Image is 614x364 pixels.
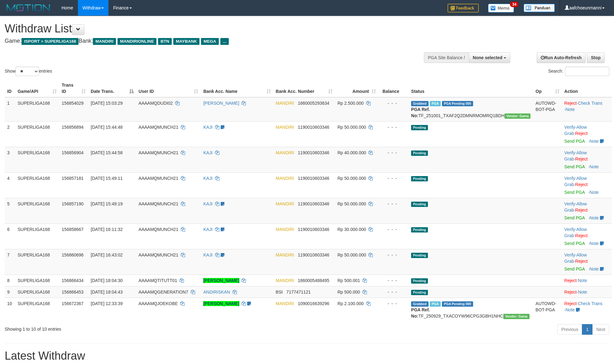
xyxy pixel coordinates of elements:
span: Rp 500.000 [338,290,360,295]
th: Status [409,79,533,97]
a: Reject [564,301,577,306]
span: Copy 1860005488495 to clipboard [298,278,329,283]
span: Pending [411,227,428,232]
span: Rp 50.000.000 [338,252,366,257]
span: 156856894 [62,125,84,130]
a: Note [590,190,599,195]
a: Allow Grab [564,227,587,238]
td: SUPERLIGA168 [15,97,59,122]
b: PGA Ref. No: [411,307,430,318]
span: ISPORT > SUPERLIGA168 [22,38,79,45]
span: Rp 50.000.000 [338,201,366,206]
a: 1 [582,324,592,335]
div: - - - [381,289,406,295]
span: MANDIRI [276,150,294,155]
span: BSI [276,290,283,295]
a: Send PGA [564,139,585,144]
img: panduan.png [524,4,555,12]
div: - - - [381,300,406,307]
td: SUPERLIGA168 [15,298,59,322]
span: MANDIRI [93,38,116,45]
a: Note [578,278,587,283]
span: AAAAMQJOEKOBE [139,301,178,306]
span: Rp 30.000.000 [338,227,366,232]
a: KAJI [203,252,213,257]
span: BTN [158,38,172,45]
span: AAAAMQMUNCH21 [139,125,179,130]
a: Allow Grab [564,176,587,187]
a: KAJI [203,125,213,130]
span: Copy 1190010603346 to clipboard [298,150,329,155]
td: TF_251001_TXAF2Q2DMNRMOMRQ1BDH [409,97,533,122]
a: Note [565,107,575,112]
a: Reject [575,156,588,161]
div: - - - [381,226,406,232]
span: Rp 2.500.000 [338,101,364,106]
span: Pending [411,202,428,207]
th: Game/API: activate to sort column ascending [15,79,59,97]
span: [DATE] 16:11:32 [91,227,122,232]
span: Copy 1190010603346 to clipboard [298,252,329,257]
a: Send PGA [564,190,585,195]
span: Pending [411,176,428,181]
a: Verify [564,176,575,181]
a: Reject [564,278,577,283]
span: MEGA [201,38,219,45]
span: Grabbed [411,301,429,307]
span: [DATE] 18:04:30 [91,278,122,283]
span: Vendor URL: https://trx31.1velocity.biz [505,113,531,119]
img: Feedback.jpg [448,4,479,12]
span: AAAAMQDUDI02 [139,101,173,106]
th: Action [562,79,612,97]
span: MANDIRI [276,201,294,206]
a: KAJI [203,227,213,232]
td: SUPERLIGA168 [15,147,59,172]
td: · · [562,298,612,322]
td: SUPERLIGA168 [15,249,59,275]
a: Allow Grab [564,252,587,264]
div: Showing 1 to 10 of 10 entries [5,323,251,332]
span: Pending [411,125,428,130]
span: 156672367 [62,301,84,306]
a: Run Auto-Refresh [537,52,586,63]
span: · [564,176,587,187]
td: 2 [5,121,15,147]
span: Marked by aafsengchandara [430,301,441,307]
span: MANDIRI [276,227,294,232]
a: Send PGA [564,241,585,246]
span: 156856904 [62,150,84,155]
span: Pending [411,151,428,156]
span: None selected [473,55,502,60]
td: 10 [5,298,15,322]
span: [DATE] 15:44:58 [91,150,122,155]
td: SUPERLIGA168 [15,223,59,249]
a: [PERSON_NAME] [203,278,239,283]
a: Send PGA [564,215,585,220]
span: 156854029 [62,101,84,106]
span: MANDIRI [276,252,294,257]
div: - - - [381,124,406,130]
a: Verify [564,150,575,155]
td: · · [562,97,612,122]
td: 5 [5,198,15,223]
td: · [562,275,612,286]
td: · [562,286,612,298]
a: Previous [557,324,582,335]
a: Check Trans [578,301,602,306]
span: AAAAMQMUNCH21 [139,201,179,206]
a: Send PGA [564,164,585,169]
span: AAAAMQTITUTT01 [139,278,177,283]
span: AAAAMQGENERATION7 [139,290,188,295]
span: Copy 1190010603346 to clipboard [298,176,329,181]
span: · [564,201,587,213]
td: 3 [5,147,15,172]
th: ID [5,79,15,97]
div: - - - [381,277,406,284]
span: [DATE] 16:43:02 [91,252,122,257]
a: KAJI [203,201,213,206]
span: MANDIRI [276,176,294,181]
th: Amount: activate to sort column ascending [335,79,378,97]
img: Button%20Memo.svg [488,4,514,12]
a: Send PGA [564,266,585,271]
span: Copy 1090016639296 to clipboard [298,301,329,306]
